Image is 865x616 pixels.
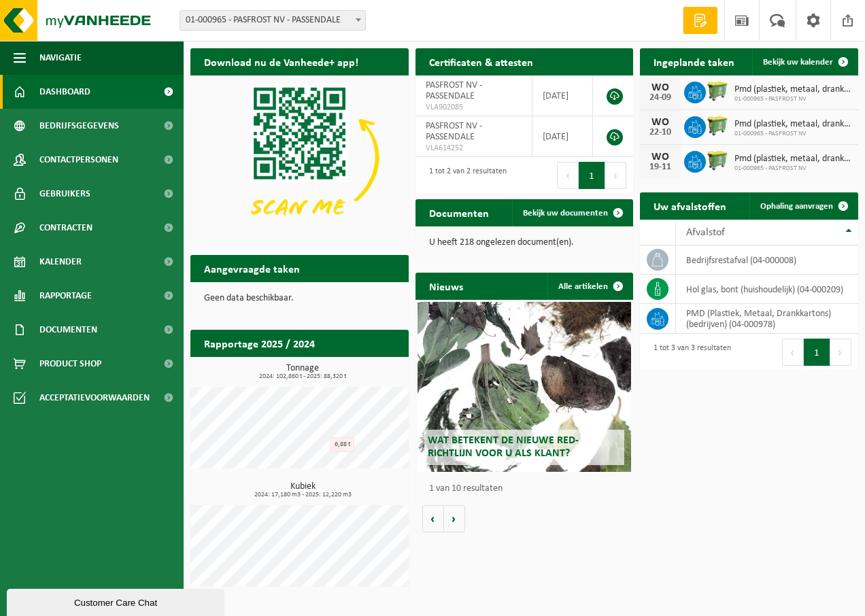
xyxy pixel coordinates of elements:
span: 01-000965 - PASFROST NV - PASSENDALE [180,11,365,30]
img: WB-0660-HPE-GN-50 [706,114,729,137]
span: Rapportage [39,279,92,313]
a: Bekijk rapportage [307,356,407,383]
div: WO [647,152,674,162]
h2: Uw afvalstoffen [640,192,740,219]
span: PASFROST NV - PASSENDALE [426,80,482,101]
h2: Nieuws [415,273,477,299]
span: Kalender [39,245,82,279]
button: Previous [782,339,804,366]
span: 2024: 102,860 t - 2025: 88,320 t [197,373,409,380]
h2: Rapportage 2025 / 2024 [190,330,328,356]
img: Download de VHEPlus App [190,75,409,239]
span: Gebruikers [39,177,90,211]
span: Afvalstof [686,227,725,238]
a: Bekijk uw kalender [752,48,857,75]
p: Geen data beschikbaar. [204,294,395,303]
span: Ophaling aanvragen [760,202,833,211]
span: VLA902085 [426,102,522,113]
h2: Ingeplande taken [640,48,748,75]
td: hol glas, bont (huishoudelijk) (04-000209) [676,275,858,304]
div: 22-10 [647,128,674,137]
td: bedrijfsrestafval (04-000008) [676,245,858,275]
span: Dashboard [39,75,90,109]
span: Navigatie [39,41,82,75]
img: WB-0660-HPE-GN-50 [706,149,729,172]
div: WO [647,82,674,93]
span: VLA614252 [426,143,522,154]
a: Bekijk uw documenten [512,199,632,226]
button: 1 [579,162,605,189]
p: 1 van 10 resultaten [429,484,627,494]
span: PASFROST NV - PASSENDALE [426,121,482,142]
h2: Documenten [415,199,503,226]
span: 01-000965 - PASFROST NV [734,130,851,138]
iframe: chat widget [7,586,227,616]
a: Ophaling aanvragen [749,192,857,220]
button: Previous [557,162,579,189]
button: 1 [804,339,830,366]
div: 1 tot 3 van 3 resultaten [647,337,731,367]
button: Vorige [422,505,444,532]
p: U heeft 218 ongelezen document(en). [429,238,620,247]
td: [DATE] [532,116,593,157]
span: Pmd (plastiek, metaal, drankkartons) (bedrijven) [734,84,851,95]
td: PMD (Plastiek, Metaal, Drankkartons) (bedrijven) (04-000978) [676,304,858,334]
span: Bekijk uw documenten [523,209,608,218]
span: Contracten [39,211,92,245]
h2: Aangevraagde taken [190,255,313,281]
button: Next [830,339,851,366]
span: Wat betekent de nieuwe RED-richtlijn voor u als klant? [428,435,579,459]
span: Acceptatievoorwaarden [39,381,150,415]
span: Product Shop [39,347,101,381]
span: 01-000965 - PASFROST NV - PASSENDALE [180,10,366,31]
span: Pmd (plastiek, metaal, drankkartons) (bedrijven) [734,119,851,130]
span: Contactpersonen [39,143,118,177]
h3: Kubiek [197,482,409,498]
span: 01-000965 - PASFROST NV [734,165,851,173]
span: Bekijk uw kalender [763,58,833,67]
a: Wat betekent de nieuwe RED-richtlijn voor u als klant? [418,302,631,472]
span: 01-000965 - PASFROST NV [734,95,851,103]
button: Next [605,162,626,189]
h2: Certificaten & attesten [415,48,547,75]
div: 1 tot 2 van 2 resultaten [422,160,507,190]
div: 6,88 t [330,437,354,452]
span: 2024: 17,180 m3 - 2025: 12,220 m3 [197,492,409,498]
span: Pmd (plastiek, metaal, drankkartons) (bedrijven) [734,154,851,165]
a: Alle artikelen [547,273,632,300]
div: WO [647,117,674,128]
h3: Tonnage [197,364,409,380]
img: WB-0660-HPE-GN-50 [706,80,729,103]
span: Bedrijfsgegevens [39,109,119,143]
td: [DATE] [532,75,593,116]
div: 24-09 [647,93,674,103]
span: Documenten [39,313,97,347]
div: 19-11 [647,162,674,172]
h2: Download nu de Vanheede+ app! [190,48,372,75]
button: Volgende [444,505,465,532]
